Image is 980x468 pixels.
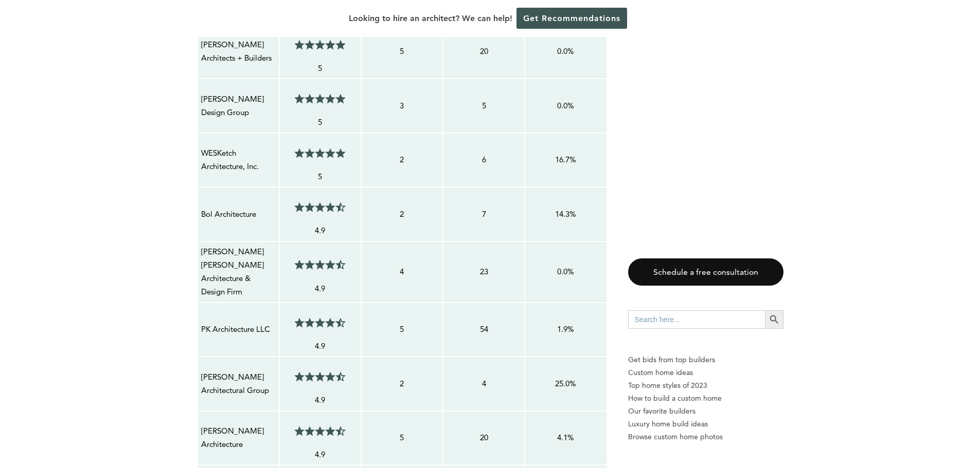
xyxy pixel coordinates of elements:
[447,323,521,336] p: 54
[447,431,521,444] p: 20
[283,62,358,75] p: 5
[283,170,358,183] p: 5
[283,282,358,295] p: 4.9
[283,116,358,129] p: 5
[201,208,276,221] p: Bol Architecture
[516,8,627,29] a: Get Recommendations
[201,38,276,65] p: [PERSON_NAME] Architects + Builders
[283,394,358,407] p: 4.9
[283,448,358,461] p: 4.9
[628,353,783,366] p: Get bids from top builders
[528,99,603,113] p: 0.0%
[365,377,439,390] p: 2
[628,418,783,430] a: Luxury home build ideas
[447,153,521,166] p: 6
[528,323,603,336] p: 1.9%
[201,370,276,398] p: [PERSON_NAME] Architectural Group
[201,92,276,120] p: [PERSON_NAME] Design Group
[628,379,783,392] a: Top home styles of 2023
[365,99,439,113] p: 3
[365,431,439,444] p: 5
[528,377,603,390] p: 25.0%
[365,208,439,221] p: 2
[447,377,521,390] p: 4
[283,224,358,237] p: 4.9
[528,208,603,221] p: 14.3%
[201,323,276,336] p: PK Architecture LLC
[628,392,783,405] a: How to build a custom home
[365,45,439,58] p: 5
[201,245,276,299] p: [PERSON_NAME] [PERSON_NAME] Architecture & Design Firm
[769,314,780,325] svg: Search
[528,265,603,278] p: 0.0%
[365,153,439,166] p: 2
[628,366,783,379] a: Custom home ideas
[528,45,603,58] p: 0.0%
[201,424,276,452] p: [PERSON_NAME] Architecture
[628,405,783,418] a: Our favorite builders
[283,340,358,353] p: 4.9
[365,265,439,278] p: 4
[365,323,439,336] p: 5
[628,430,783,443] a: Browse custom home photos
[528,431,603,444] p: 4.1%
[447,265,521,278] p: 23
[201,146,276,174] p: WESKetch Architecture, Inc.
[447,45,521,58] p: 20
[628,310,765,329] input: Search here...
[528,153,603,166] p: 16.7%
[628,258,783,286] a: Schedule a free consultation
[447,208,521,221] p: 7
[447,99,521,113] p: 5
